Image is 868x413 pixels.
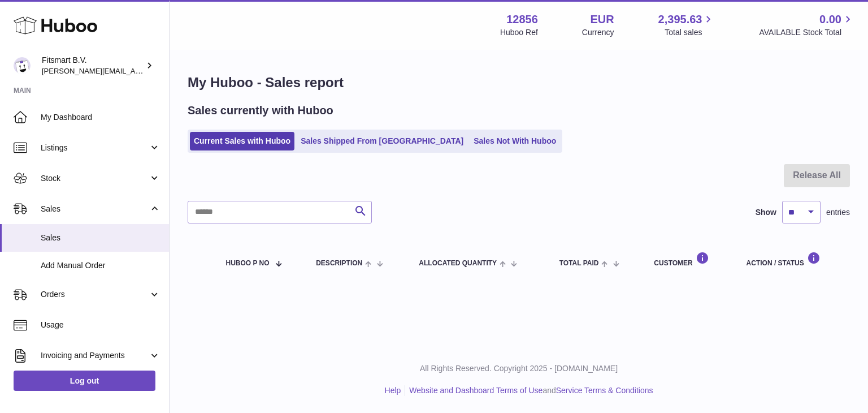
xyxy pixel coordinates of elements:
[759,27,854,38] span: AVAILABLE Stock Total
[826,207,850,218] span: entries
[500,27,538,38] div: Huboo Ref
[409,386,542,395] a: Website and Dashboard Terms of Use
[41,350,149,361] span: Invoicing and Payments
[41,173,149,184] span: Stock
[41,289,149,300] span: Orders
[470,132,560,150] a: Sales Not With Huboo
[316,260,362,267] span: Description
[419,260,497,267] span: ALLOCATED Quantity
[654,252,723,267] div: Customer
[190,132,294,150] a: Current Sales with Huboo
[226,260,270,267] span: Huboo P no
[506,12,538,27] strong: 12856
[759,12,854,38] a: 0.00 AVAILABLE Stock Total
[14,371,155,391] a: Log out
[41,143,149,153] span: Listings
[297,132,467,150] a: Sales Shipped From [GEOGRAPHIC_DATA]
[556,386,653,395] a: Service Terms & Conditions
[747,252,839,267] div: Action / Status
[405,385,653,396] li: and
[665,27,715,38] span: Total sales
[756,207,776,218] label: Show
[559,260,599,267] span: Total paid
[41,112,160,123] span: My Dashboard
[658,12,715,38] a: 2,395.63 Total sales
[385,386,401,395] a: Help
[658,12,702,27] span: 2,395.63
[42,66,227,75] span: [PERSON_NAME][EMAIL_ADDRESS][DOMAIN_NAME]
[14,57,31,74] img: jonathan@leaderoo.com
[41,204,149,214] span: Sales
[188,74,850,92] h1: My Huboo - Sales report
[590,12,614,27] strong: EUR
[41,320,160,330] span: Usage
[819,12,841,27] span: 0.00
[582,27,614,38] div: Currency
[41,233,160,243] span: Sales
[41,260,160,271] span: Add Manual Order
[188,103,333,118] h2: Sales currently with Huboo
[179,363,859,374] p: All Rights Reserved. Copyright 2025 - [DOMAIN_NAME]
[42,55,144,76] div: Fitsmart B.V.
